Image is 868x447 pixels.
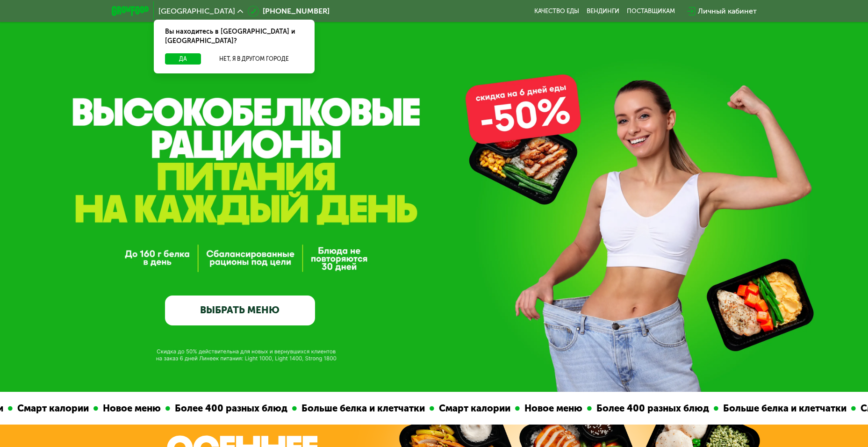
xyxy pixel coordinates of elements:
[19,401,86,416] div: Новое меню
[512,401,634,416] div: Более 400 разных блюд
[205,53,303,65] button: Нет, я в другом городе
[158,7,235,15] span: [GEOGRAPHIC_DATA]
[534,7,579,15] a: Качество еды
[154,20,315,53] div: Вы находитесь в [GEOGRAPHIC_DATA] и [GEOGRAPHIC_DATA]?
[639,401,772,416] div: Больше белка и клетчатки
[91,401,213,416] div: Более 400 разных блюд
[355,401,436,416] div: Смарт калории
[217,401,350,416] div: Больше белка и клетчатки
[587,7,619,15] a: Вендинги
[440,401,508,416] div: Новое меню
[627,7,675,15] div: поставщикам
[248,6,330,17] a: [PHONE_NUMBER]
[698,6,757,17] div: Личный кабинет
[165,53,201,65] button: Да
[165,296,315,325] a: ВЫБРАТЬ МЕНЮ
[776,401,857,416] div: Смарт калории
